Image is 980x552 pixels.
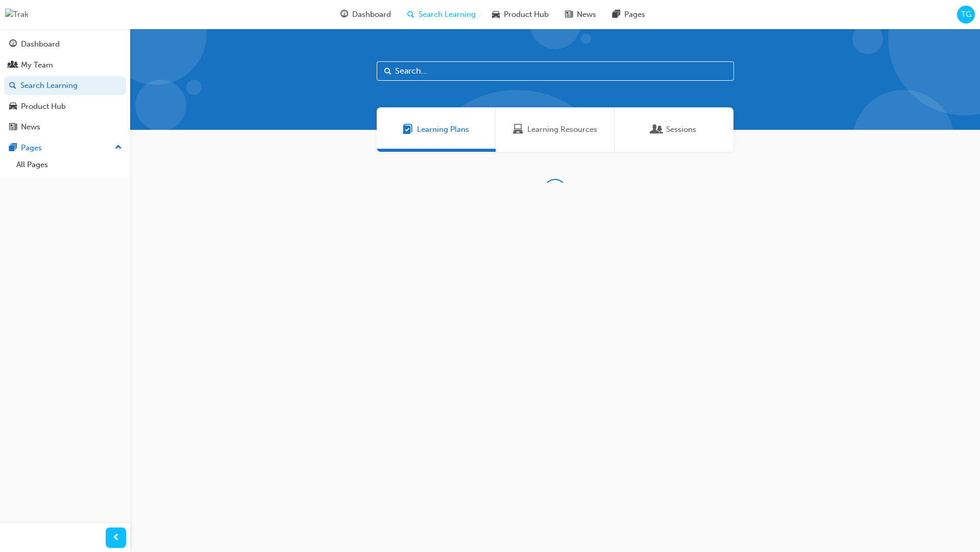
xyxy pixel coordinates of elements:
[377,61,734,81] input: Search...
[9,144,17,153] span: pages-icon
[9,102,17,111] span: car-icon
[4,118,126,136] a: News
[12,157,126,173] a: All Pages
[496,107,615,152] a: Learning ResourcesLearning Resources
[419,9,476,20] span: Search Learning
[115,141,122,154] span: up-icon
[21,142,42,154] div: Pages
[4,139,126,157] button: Pages
[492,8,500,21] span: car-icon
[332,4,399,25] a: guage-iconDashboard
[557,4,604,25] a: news-iconNews
[407,8,414,21] span: search-icon
[384,65,391,77] span: Search
[4,76,126,95] a: Search Learning
[604,4,653,25] a: pages-iconPages
[612,8,620,21] span: pages-icon
[957,6,975,24] button: TG
[666,124,696,135] span: Sessions
[352,9,391,20] span: Dashboard
[21,101,66,112] div: Product Hub
[513,124,523,135] span: Learning Resources
[484,4,557,25] a: car-iconProduct Hub
[4,97,126,116] a: Product Hub
[4,35,126,54] a: Dashboard
[5,9,29,20] img: Trak
[615,107,733,152] a: SessionsSessions
[377,107,496,152] a: Learning PlansLearning Plans
[4,56,126,75] a: My Team
[21,59,53,71] div: My Team
[340,8,348,21] span: guage-icon
[9,61,17,70] span: people-icon
[527,124,597,135] span: Learning Resources
[9,81,16,90] span: search-icon
[399,4,484,25] a: search-iconSearch Learning
[417,124,469,135] span: Learning Plans
[961,9,971,20] span: TG
[9,123,17,132] span: news-icon
[403,124,413,135] span: Learning Plans
[21,38,60,50] div: Dashboard
[504,9,549,20] span: Product Hub
[9,40,17,49] span: guage-icon
[565,8,573,21] span: news-icon
[577,9,596,20] span: News
[21,121,40,133] div: News
[652,124,662,135] span: Sessions
[112,532,120,544] span: prev-icon
[624,9,645,20] span: Pages
[4,33,126,139] button: DashboardMy TeamSearch LearningProduct HubNews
